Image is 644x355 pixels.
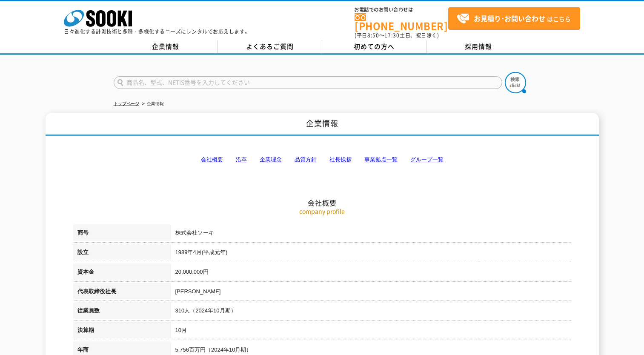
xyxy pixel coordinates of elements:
[140,100,164,109] li: 企業情報
[64,29,250,34] p: 日々進化する計測技術と多種・多様化するニーズにレンタルでお応えします。
[114,76,502,89] input: 商品名、型式、NETIS番号を入力してください
[355,7,448,12] span: お電話でのお問い合わせは
[73,263,171,283] th: 資本金
[73,207,571,216] p: company profile
[295,156,317,163] a: 品質方針
[73,283,171,303] th: 代表取締役社長
[457,12,571,25] span: はこちら
[73,113,571,207] h2: 会社概要
[73,302,171,322] th: 従業員数
[114,101,139,106] a: トップページ
[114,40,218,53] a: 企業情報
[73,244,171,263] th: 設立
[171,322,571,341] td: 10月
[201,156,223,163] a: 会社概要
[384,31,400,39] span: 17:30
[73,322,171,341] th: 決算期
[171,283,571,303] td: [PERSON_NAME]
[46,113,599,136] h1: 企業情報
[505,72,526,93] img: btn_search.png
[171,224,571,244] td: 株式会社ソーキ
[171,302,571,322] td: 310人（2024年10月期）
[329,156,352,163] a: 社長挨拶
[218,40,322,53] a: よくあるご質問
[355,13,448,31] a: [PHONE_NUMBER]
[355,31,439,39] span: (平日 ～ 土日、祝日除く)
[73,224,171,244] th: 商号
[171,244,571,263] td: 1989年4月(平成元年)
[426,40,531,53] a: 採用情報
[364,156,398,163] a: 事業拠点一覧
[410,156,444,163] a: グループ一覧
[322,40,426,53] a: 初めての方へ
[171,263,571,283] td: 20,000,000円
[260,156,282,163] a: 企業理念
[474,13,545,23] strong: お見積り･お問い合わせ
[448,7,580,30] a: お見積り･お問い合わせはこちら
[236,156,247,163] a: 沿革
[367,31,379,39] span: 8:50
[354,42,395,51] span: 初めての方へ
